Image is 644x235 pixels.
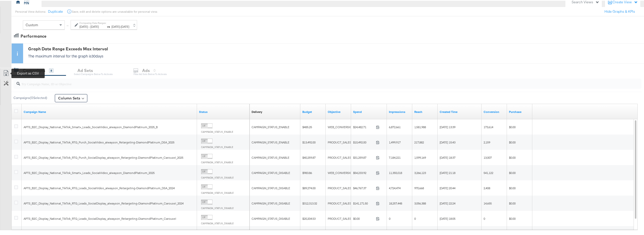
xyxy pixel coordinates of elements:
span: [DATE] 18:05 [440,216,455,220]
div: Personal View Actions: [15,9,46,13]
span: 2,408 [484,185,490,189]
label: CAMPAIGN_STATUS_DISABLE [201,221,234,224]
span: $54,233.92 [353,170,374,174]
span: 970,668 [414,185,424,189]
span: PRODUCT_SALES [328,185,351,189]
span: [DATE] 18:37 [440,155,455,159]
span: 1,499,917 [389,140,401,143]
span: 1,581,988 [414,124,426,128]
span: [DATE] 21:18 [440,170,455,174]
span: $312,313.32 [302,201,317,204]
span: PRODUCT_SALES [328,140,351,143]
button: Hide Graphs & KPIs [604,8,635,13]
span: $0.00 [509,124,516,128]
span: 1,599,169 [414,155,426,159]
span: [DATE] [79,24,88,28]
span: $0.00 [509,185,516,189]
span: 3,266,123 [414,170,426,174]
div: - [111,24,129,28]
span: $485.25 [302,124,312,128]
button: Column Sets [55,93,87,101]
span: Custom [26,22,38,26]
span: $89,274.00 [302,185,316,189]
div: CAMPAIGN_STATUS_ENABLE [252,124,298,128]
span: $24,482.71 [353,124,374,128]
a: Your campaign's objective. [328,109,349,113]
span: 541,122 [484,170,493,174]
span: 0 [484,216,485,220]
label: CAMPAIGN_STATUS_ENABLE [201,160,233,163]
span: $0.00 [353,216,374,220]
div: CAMPAIGN_STATUS_ENABLE [252,140,298,144]
span: 14,655 [484,201,492,204]
span: 3,056,388 [414,201,426,204]
a: Your campaign name. [24,109,195,113]
span: APTS_B2C_Display_National_TikTok_Smart+_Leads_SocialVideo_alwayson_DiamondPlatinum_2025_B [24,124,158,128]
label: CAMPAIGN_STATUS_DISABLE [201,190,234,194]
span: 2,159 [484,140,490,143]
span: [DATE] [111,24,120,28]
span: $0.00 [509,201,516,204]
label: CAMPAIGN_STATUS_DISABLE [201,206,234,209]
span: WEB_CONVERSIONS [328,124,356,128]
div: CAMPAIGN_STATUS_DISABLE [252,201,298,205]
span: APTS_B2C_Display_National_TikTok_Smart+_Leads_SocialVideo_alwayson_DiamondPlatinum_2025 [24,170,155,174]
span: 173,614 [484,124,493,128]
span: APTS_B2C_Display_National_TikTok_RTG_Purch_SocialDisplay_alwayson_Retargeting-DiamondPlatinum_Car... [24,155,183,159]
div: CAMPAIGN_STATUS_ENABLE [252,155,298,159]
a: Shows the current state of your Ad Campaign. [199,109,247,113]
label: CAMPAIGN_STATUS_ENABLE [201,129,233,133]
span: 0 [414,216,416,220]
div: CAMPAIGN_STATUS_DISABLE [252,185,298,189]
span: PRODUCT_SALES [328,201,351,204]
span: $46,767.37 [353,185,374,189]
span: PRODUCT_SALES [328,155,351,159]
span: APTS_B2C_Display_National_TikTok_RTG_Leads_SocialVideo_alwayson_Retargeting-DiamondPlatinum_DSA_2024 [24,185,175,189]
div: 8 [49,68,54,72]
span: $20,204.53 [302,216,316,220]
span: $0.00 [509,155,516,159]
span: ↑ [65,24,70,26]
div: Performance [21,33,46,38]
strong: vs [106,24,111,28]
a: Purchase [509,109,530,113]
label: CAMPAIGN_STATUS_DISABLE [201,175,234,179]
span: $983.86 [302,170,312,174]
span: 6,872,661 [389,124,401,128]
span: [DATE] 20:44 [440,185,455,189]
span: [DATE] [121,24,129,28]
div: CAMPAIGN_STATUS_DISABLE [252,170,298,174]
span: WEB_CONVERSIONS [328,170,356,174]
div: Campaigns ( 0 Selected) [13,95,47,99]
span: 7,184,221 [389,155,401,159]
span: $10,492.00 [353,140,374,143]
span: 11,355,018 [389,170,402,174]
div: Campaigns [23,67,45,73]
a: The total amount spent to date. [353,109,385,113]
span: [DATE] 15:43 [440,140,455,143]
div: CAMPAIGN_STATUS_DISABLE [252,216,298,220]
a: The time at which your campaign was created. [440,109,480,113]
div: - [79,24,106,28]
label: CAMPAIGN_STATUS_ENABLE [201,145,233,148]
label: Comparing Date Ranges: [79,21,106,24]
span: $0.00 [509,140,516,143]
span: $0.00 [509,216,516,220]
span: [DATE] 22:24 [440,201,455,204]
span: PRODUCT_SALES [328,216,351,220]
span: 217,882 [414,140,424,143]
input: Try Campaign Name, ID or Objective [20,76,583,86]
span: $40,259.87 [302,155,316,159]
span: 18,257,448 [389,201,402,204]
span: $13,492.00 [302,140,316,143]
div: Save, edit and delete options are unavailable for personal view. [72,9,157,13]
button: Duplicate [48,8,63,13]
a: Conversion [484,109,505,113]
span: APTS_B2C_Display_National_TikTok_RTG_Purch_SocialVideo_alwayson_Retargeting-DiamondPlatinum_DSA_2025 [24,140,174,143]
span: APTS_B2C_Display_National_TikTok_RTG_Leads_SocialDisplay_alwayson_Retargeting-DiamondPlatinum_Car... [24,201,184,204]
div: Delivery [252,109,262,113]
a: Reflects the ability of your Ad Campaign to achieve delivery based on ad states, schedule and bud... [252,109,262,113]
a: The maximum amount you're willing to spend on your ads, on average each day or over the lifetime ... [302,109,324,113]
span: 13,007 [484,155,492,159]
span: [DATE] 13:39 [440,124,455,128]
